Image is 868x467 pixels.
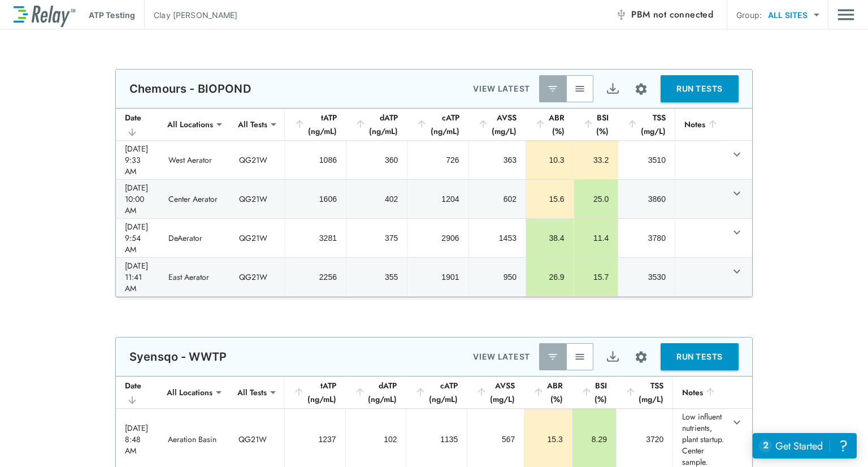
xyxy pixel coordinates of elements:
[611,3,718,26] button: PBM not connected
[129,82,251,96] p: Chemours - BIOPOND
[154,9,237,21] p: Clay [PERSON_NAME]
[89,9,135,21] p: ATP Testing
[615,9,627,20] img: Offline Icon
[159,381,220,404] div: All Locations
[416,193,459,205] div: 1204
[473,350,530,364] p: VIEW LATEST
[727,413,747,432] button: expand row
[354,379,397,406] div: dATP (ng/mL)
[478,193,517,205] div: 602
[14,3,75,27] img: LuminUltra Relay
[125,221,150,255] div: [DATE] 9:54 AM
[478,154,517,166] div: 363
[634,350,648,364] img: Settings Icon
[478,111,517,138] div: AVSS (mg/L)
[626,434,663,445] div: 3720
[574,83,585,94] img: View All
[416,154,459,166] div: 726
[294,193,337,205] div: 1606
[631,7,713,23] span: PBM
[293,379,336,406] div: tATP (ng/mL)
[581,434,607,445] div: 8.29
[727,262,747,281] button: expand row
[125,182,150,216] div: [DATE] 10:00 AM
[533,434,562,445] div: 15.3
[355,154,398,166] div: 360
[627,232,666,244] div: 3780
[653,8,713,21] span: not connected
[116,109,752,297] table: sticky table
[682,386,718,399] div: Notes
[159,180,230,218] td: Center Aerator
[625,379,663,406] div: TSS (mg/L)
[736,9,762,21] p: Group:
[159,141,230,179] td: West Aerator
[294,271,337,283] div: 2256
[599,343,626,370] button: Export
[837,4,854,25] button: Main menu
[476,434,515,445] div: 567
[416,271,459,283] div: 1901
[478,232,517,244] div: 1453
[547,83,558,94] img: Latest
[129,350,227,364] p: Syensqo - WWTP
[626,74,656,104] button: Site setup
[230,258,285,296] td: QG21W
[626,342,656,372] button: Site setup
[159,219,230,257] td: DeAerator
[583,154,609,166] div: 33.2
[229,381,275,404] div: All Tests
[230,141,285,179] td: QG21W
[727,184,747,203] button: expand row
[547,351,558,362] img: Latest
[476,379,515,406] div: AVSS (mg/L)
[230,219,285,257] td: QG21W
[583,232,609,244] div: 11.4
[627,271,666,283] div: 3530
[125,422,150,456] div: [DATE] 8:48 AM
[837,4,854,25] img: Drawer Icon
[355,232,398,244] div: 375
[599,75,626,102] button: Export
[583,271,609,283] div: 15.7
[535,232,565,244] div: 38.4
[355,271,398,283] div: 355
[583,193,609,205] div: 25.0
[684,118,718,131] div: Notes
[415,434,458,445] div: 1135
[634,82,648,96] img: Settings Icon
[627,154,666,166] div: 3510
[294,232,337,244] div: 3281
[535,154,565,166] div: 10.3
[581,379,607,406] div: BSI (%)
[473,82,530,96] p: VIEW LATEST
[533,379,562,406] div: ABR (%)
[355,111,398,138] div: dATP (ng/mL)
[125,260,150,294] div: [DATE] 11:41 AM
[415,379,458,406] div: cATP (ng/mL)
[355,193,398,205] div: 402
[416,111,459,138] div: cATP (ng/mL)
[355,434,397,445] div: 102
[294,434,336,445] div: 1237
[535,193,565,205] div: 15.6
[478,271,517,283] div: 950
[606,350,620,364] img: Export Icon
[125,143,150,177] div: [DATE] 9:33 AM
[661,75,739,102] button: RUN TESTS
[116,377,159,409] th: Date
[606,82,620,96] img: Export Icon
[535,111,565,138] div: ABR (%)
[583,111,609,138] div: BSI (%)
[294,154,337,166] div: 1086
[159,113,221,136] div: All Locations
[727,223,747,242] button: expand row
[727,145,747,164] button: expand row
[753,433,857,459] iframe: Resource center
[535,271,565,283] div: 26.9
[627,111,666,138] div: TSS (mg/L)
[294,111,337,138] div: tATP (ng/mL)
